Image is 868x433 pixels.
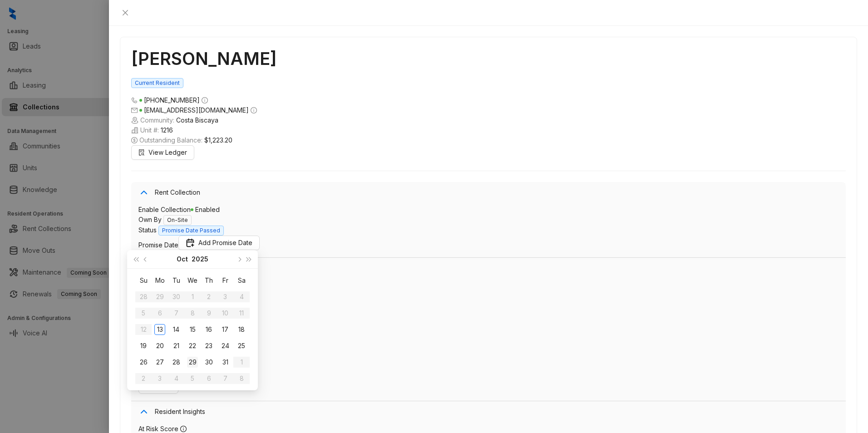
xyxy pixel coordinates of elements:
th: Tu [168,272,184,289]
span: Resident Settings [155,263,838,273]
div: 10 [220,308,231,319]
div: 16 [203,324,214,335]
td: 2025-10-17 [217,321,233,338]
span: phone [131,97,138,103]
div: 7 [220,373,231,384]
td: 2025-10-29 [184,354,201,370]
div: Autopay [138,280,838,305]
div: 28 [171,357,182,368]
th: Su [135,272,152,289]
td: 2025-10-01 [184,289,201,305]
span: Enabled [191,206,220,213]
td: 2025-10-15 [184,321,201,338]
div: 21 [171,340,182,351]
div: 27 [154,357,165,368]
span: info-circle [251,107,257,113]
h1: [PERSON_NAME] [131,48,846,69]
div: 5 [138,308,149,319]
td: 2025-10-06 [152,305,168,321]
img: building-icon [131,127,138,134]
span: Promise Date [138,241,178,249]
span: info-circle [202,97,208,103]
span: Promise Date Passed [158,226,224,236]
div: 30 [203,357,214,368]
span: Costa Biscaya [176,115,218,125]
td: 2025-10-07 [168,305,184,321]
th: Mo [152,272,168,289]
button: Close [120,7,131,18]
div: 13 [154,324,165,335]
button: View Ledger [131,145,194,160]
div: 30 [171,291,182,302]
div: 18 [236,324,247,335]
div: 31 [220,357,231,368]
span: Enable Collection [138,206,191,213]
td: 2025-10-31 [217,354,233,370]
div: 8 [187,308,198,319]
td: 2025-11-03 [152,370,168,387]
button: prev-year [141,250,151,268]
div: 9 [203,308,214,319]
td: 2025-10-08 [184,305,201,321]
span: Rent Collection [155,187,838,197]
td: 2025-10-16 [201,321,217,338]
button: year panel [192,250,208,268]
td: 2025-10-09 [201,305,217,321]
span: 1216 [161,125,173,135]
span: On-Site [163,215,192,225]
span: Current Resident [131,78,183,88]
td: 2025-10-10 [217,305,233,321]
span: $1,223.20 [204,135,232,145]
td: 2025-10-20 [152,338,168,354]
td: 2025-10-04 [233,289,250,305]
td: 2025-10-05 [135,305,152,321]
div: Resident Insights [131,401,846,422]
div: 1 [236,357,247,368]
td: 2025-11-08 [233,370,250,387]
span: info-circle [180,426,187,432]
td: 2025-10-14 [168,321,184,338]
div: 2 [138,373,149,384]
button: Promise DateAdd Promise Date [178,236,260,250]
span: Add Promise Date [198,238,252,248]
td: 2025-10-25 [233,338,250,354]
div: 29 [154,291,165,302]
td: 2025-09-29 [152,289,168,305]
img: building-icon [131,117,138,124]
td: 2025-11-01 [233,354,250,370]
th: Fr [217,272,233,289]
th: Th [201,272,217,289]
span: file-search [138,149,145,156]
td: 2025-10-28 [168,354,184,370]
div: 5 [187,373,198,384]
span: close [122,9,129,16]
td: 2025-10-26 [135,354,152,370]
span: Community: [131,115,846,125]
td: 2025-10-03 [217,289,233,305]
span: Own By [138,216,162,223]
div: 6 [203,373,214,384]
div: 6 [154,308,165,319]
td: 2025-11-02 [135,370,152,387]
td: 2025-11-06 [201,370,217,387]
img: Promise Date [186,238,195,247]
td: 2025-10-30 [201,354,217,370]
div: 22 [187,340,198,351]
div: 7 [171,308,182,319]
td: 2025-09-28 [135,289,152,305]
td: 2025-10-12 [135,321,152,338]
div: 14 [171,324,182,335]
td: 2025-10-18 [233,321,250,338]
div: 15 [187,324,198,335]
div: Resident Settings [131,258,846,279]
td: 2025-11-07 [217,370,233,387]
span: View Ledger [148,148,187,157]
div: 19 [138,340,149,351]
td: 2025-10-24 [217,338,233,354]
div: 28 [138,291,149,302]
td: 2025-10-02 [201,289,217,305]
div: 24 [220,340,231,351]
th: Sa [233,272,250,289]
td: 2025-10-23 [201,338,217,354]
div: 23 [203,340,214,351]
